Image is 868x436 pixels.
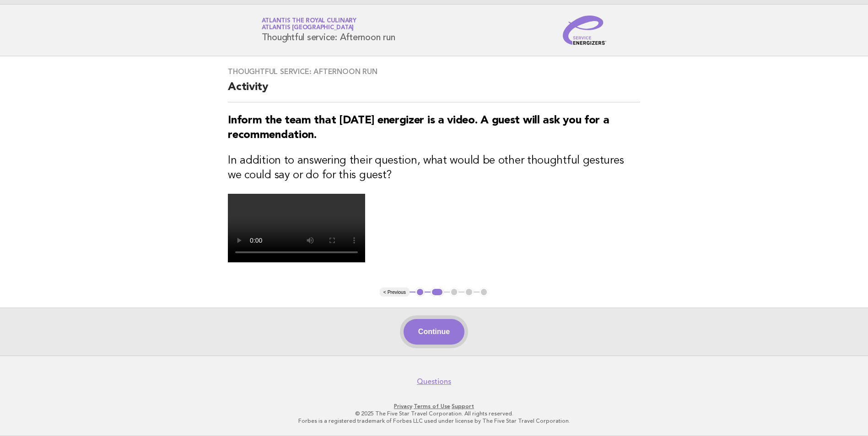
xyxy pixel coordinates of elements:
[415,287,425,297] button: 1
[452,403,474,409] a: Support
[228,67,640,76] h3: Thoughtful service: Afternoon run
[262,18,395,42] h1: Thoughtful service: Afternoon run
[414,403,450,409] a: Terms of Use
[380,287,410,297] button: < Previous
[154,417,714,425] p: Forbes is a registered trademark of Forbes LLC used under license by The Five Star Travel Corpora...
[262,25,354,31] span: Atlantis [GEOGRAPHIC_DATA]
[228,115,609,141] strong: Inform the team that [DATE] energizer is a video. A guest will ask you for a recommendation.
[262,18,356,31] a: Atlantis the Royal CulinaryAtlantis [GEOGRAPHIC_DATA]
[154,403,714,410] p: · ·
[563,16,607,45] img: Service Energizers
[394,403,412,409] a: Privacy
[228,80,640,102] h2: Activity
[404,319,464,345] button: Continue
[154,410,714,417] p: © 2025 The Five Star Travel Corporation. All rights reserved.
[417,377,451,386] a: Questions
[228,154,640,183] h3: In addition to answering their question, what would be other thoughtful gestures we could say or ...
[431,287,444,297] button: 2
